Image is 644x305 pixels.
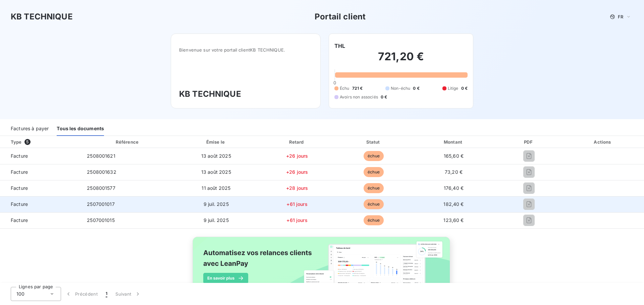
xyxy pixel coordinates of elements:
[201,169,231,175] span: 13 août 2025
[87,185,115,191] span: 2508001577
[286,185,308,191] span: +28 jours
[563,139,643,145] div: Actions
[340,94,378,100] span: Avoirs non associés
[413,85,419,91] span: 0 €
[24,139,31,145] span: 5
[175,139,257,145] div: Émise le
[5,217,76,224] span: Facture
[111,287,145,301] button: Suivant
[87,217,115,223] span: 2507001015
[443,217,464,223] span: 123,60 €
[340,85,350,91] span: Échu
[364,183,384,193] span: échue
[202,185,230,191] span: 11 août 2025
[57,122,104,136] div: Tous les documents
[443,201,464,207] span: 182,40 €
[260,139,334,145] div: Retard
[5,201,76,208] span: Facture
[364,167,384,177] span: échue
[618,14,623,19] span: FR
[5,185,76,192] span: Facture
[7,139,80,145] div: Type
[286,153,308,159] span: +26 jours
[444,153,464,159] span: 165,60 €
[337,139,410,145] div: Statut
[286,169,308,175] span: +26 jours
[413,139,494,145] div: Montant
[204,201,229,207] span: 9 juil. 2025
[5,169,76,175] span: Facture
[11,122,49,136] div: Factures à payer
[497,139,561,145] div: PDF
[286,201,307,207] span: +61 jours
[5,153,76,159] span: Facture
[364,199,384,209] span: échue
[61,287,102,301] button: Précédent
[461,85,468,91] span: 0 €
[106,291,107,297] span: 1
[204,217,229,223] span: 9 juil. 2025
[116,139,139,145] div: Référence
[11,11,73,23] h3: KB TECHNIQUE
[201,153,231,159] span: 13 août 2025
[16,291,24,297] span: 100
[87,169,116,175] span: 2508001632
[87,153,115,159] span: 2508001621
[391,85,410,91] span: Non-échu
[87,201,115,207] span: 2507001017
[334,50,468,70] h2: 721,20 €
[381,94,387,100] span: 0 €
[102,287,111,301] button: 1
[352,85,363,91] span: 721 €
[315,11,366,23] h3: Portail client
[448,85,459,91] span: Litige
[334,42,345,50] h6: THL
[444,185,464,191] span: 176,40 €
[445,169,463,175] span: 73,20 €
[286,217,307,223] span: +61 jours
[364,215,384,225] span: échue
[364,151,384,161] span: échue
[179,88,312,100] h3: KB TECHNIQUE
[179,47,312,53] span: Bienvenue sur votre portail client KB TECHNIQUE .
[333,80,336,85] span: 0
